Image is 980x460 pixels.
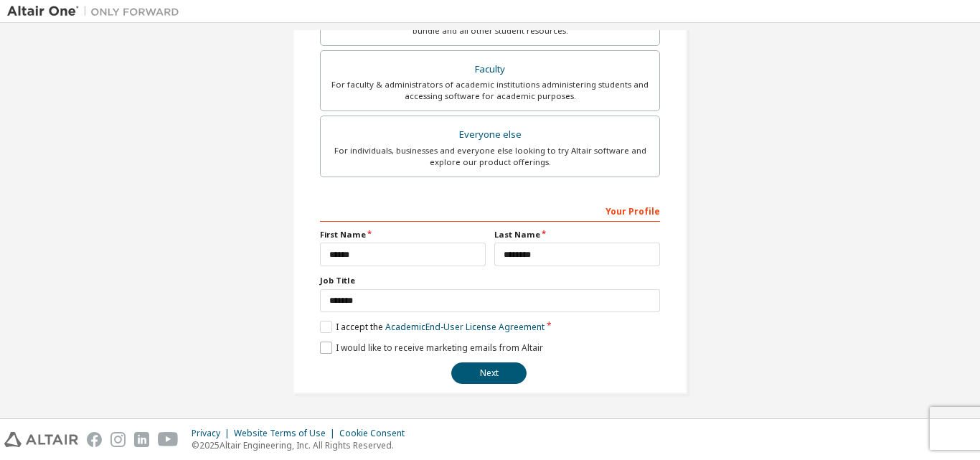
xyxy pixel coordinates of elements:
[329,145,651,168] div: For individuals, businesses and everyone else looking to try Altair software and explore our prod...
[320,199,660,222] div: Your Profile
[192,428,234,439] div: Privacy
[329,79,651,102] div: For faculty & administrators of academic institutions administering students and accessing softwa...
[158,432,179,447] img: youtube.svg
[110,432,126,447] img: instagram.svg
[320,342,543,354] label: I would like to receive marketing emails from Altair
[385,321,545,333] a: Academic End-User License Agreement
[192,439,413,451] p: © 2025 Altair Engineering, Inc. All Rights Reserved.
[339,428,413,439] div: Cookie Consent
[451,362,527,384] button: Next
[4,432,78,447] img: altair_logo.svg
[234,428,339,439] div: Website Terms of Use
[134,432,149,447] img: linkedin.svg
[329,125,651,145] div: Everyone else
[329,60,651,80] div: Faculty
[320,321,545,333] label: I accept the
[320,229,486,240] label: First Name
[320,275,660,286] label: Job Title
[87,432,102,447] img: facebook.svg
[494,229,660,240] label: Last Name
[7,4,187,19] img: Altair One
